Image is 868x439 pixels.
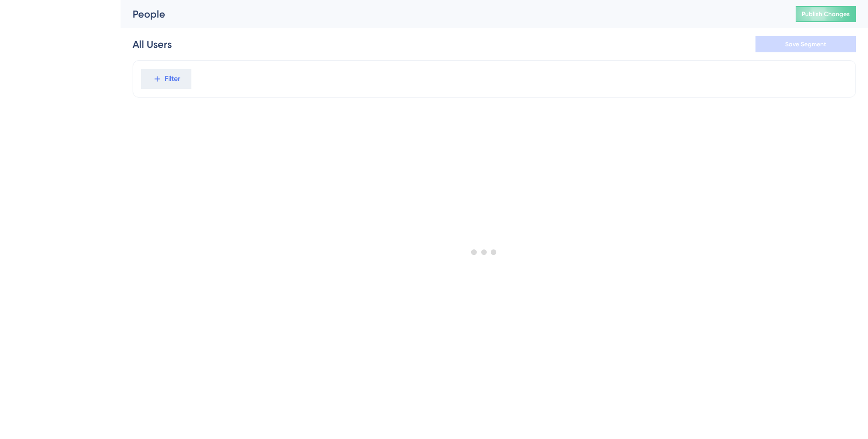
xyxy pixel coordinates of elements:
[785,40,826,48] span: Save Segment
[802,10,850,18] span: Publish Changes
[796,6,856,22] button: Publish Changes
[755,36,856,52] button: Save Segment
[133,7,771,21] div: People
[133,37,172,51] div: All Users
